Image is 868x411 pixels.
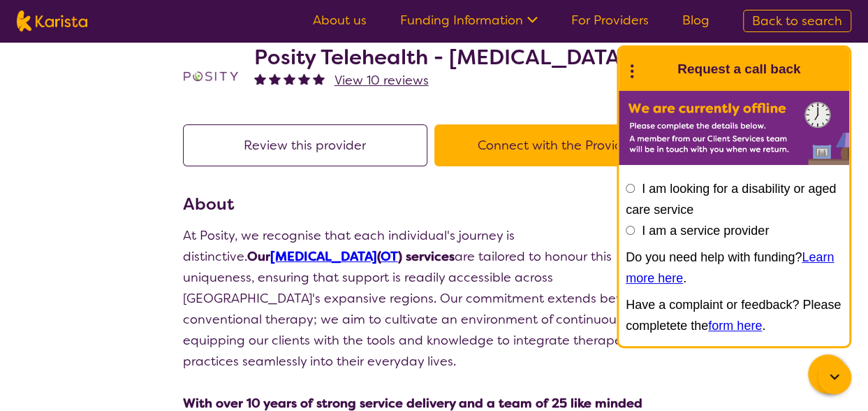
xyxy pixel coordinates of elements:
img: fullstar [269,73,281,85]
a: Funding Information [400,12,538,29]
strong: Our ( ) services [247,248,455,265]
a: OT [381,248,398,265]
p: Do you need help with funding? . [626,247,842,289]
a: [MEDICAL_DATA] [270,248,377,265]
span: View 10 reviews [334,72,429,89]
a: About us [313,12,367,29]
a: Blog [682,12,709,29]
img: fullstar [284,73,295,85]
h2: Posity Telehealth - [MEDICAL_DATA] [254,45,627,70]
a: For Providers [571,12,649,29]
button: Channel Menu [808,354,847,394]
p: At Posity, we recognise that each individual's journey is distinctive. are tailored to honour thi... [183,225,686,372]
a: Back to search [743,10,851,32]
a: form here [708,319,762,333]
label: I am looking for a disability or aged care service [626,182,836,217]
h3: About [183,192,686,217]
img: fullstar [313,73,325,85]
a: View 10 reviews [334,70,429,91]
a: Connect with the Provider [434,137,686,154]
img: Karista offline chat form to request call back [619,91,849,165]
img: Karista [641,55,669,83]
button: Review this provider [183,124,427,166]
p: Have a complaint or feedback? Please completete the . [626,294,842,336]
img: t1bslo80pcylnzwjhndq.png [183,48,239,104]
label: I am a service provider [642,224,769,238]
button: Connect with the Provider [434,124,679,166]
img: fullstar [254,73,266,85]
img: Karista logo [17,10,87,31]
a: Review this provider [183,137,434,154]
img: fullstar [298,73,310,85]
h1: Request a call back [677,59,800,80]
span: Back to search [752,13,842,29]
